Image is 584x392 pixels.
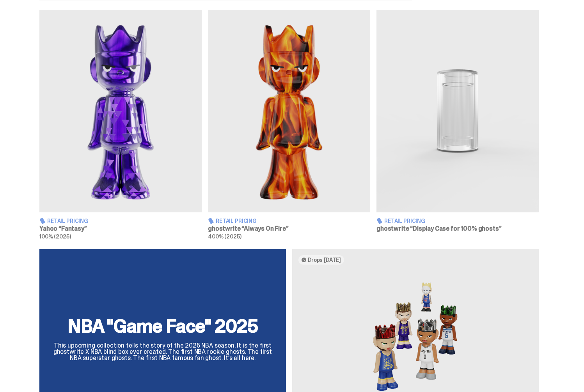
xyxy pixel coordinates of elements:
[208,226,370,232] h3: ghostwrite “Always On Fire”
[384,218,425,224] span: Retail Pricing
[208,10,370,239] a: Always On Fire Retail Pricing
[376,10,539,239] a: Display Case for 100% ghosts Retail Pricing
[39,233,71,240] span: 100% (2025)
[39,10,202,212] img: Fantasy
[308,257,341,263] span: Drops [DATE]
[208,233,241,240] span: 400% (2025)
[216,218,257,224] span: Retail Pricing
[208,10,370,212] img: Always On Fire
[39,226,202,232] h3: Yahoo “Fantasy”
[376,10,539,212] img: Display Case for 100% ghosts
[49,317,277,335] h2: NBA "Game Face" 2025
[49,343,277,361] p: This upcoming collection tells the story of the 2025 NBA season. It is the first ghostwrite X NBA...
[376,226,539,232] h3: ghostwrite “Display Case for 100% ghosts”
[39,10,202,239] a: Fantasy Retail Pricing
[47,218,88,224] span: Retail Pricing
